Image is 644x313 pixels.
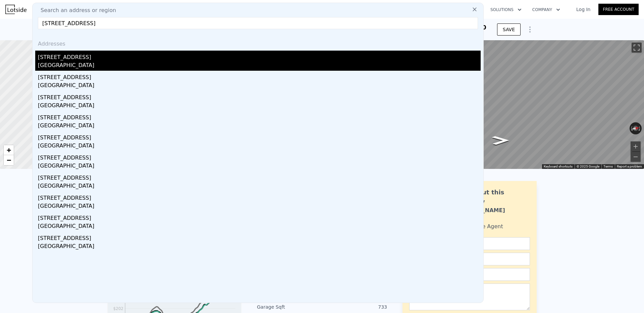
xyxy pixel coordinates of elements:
button: Rotate clockwise [638,122,642,134]
div: [STREET_ADDRESS] [38,191,481,202]
path: Go North, 72nd Dr NE [485,134,516,147]
button: Reset the view [629,125,642,132]
button: Zoom in [631,141,641,151]
button: Solutions [485,4,527,16]
img: Lotside [5,5,26,14]
span: Search an address or region [35,6,116,14]
div: [STREET_ADDRESS] [38,131,481,142]
button: Rotate counterclockwise [630,122,633,134]
button: Company [527,4,566,16]
div: [GEOGRAPHIC_DATA] [38,81,481,91]
button: SAVE [497,23,521,36]
button: Show Options [523,23,537,36]
a: Log In [568,6,598,13]
input: Enter an address, city, region, neighborhood or zip code [38,17,478,29]
button: Zoom out [631,152,641,162]
span: © 2025 Google [577,165,599,168]
div: [PERSON_NAME] Bahadur [455,206,530,223]
div: [GEOGRAPHIC_DATA] [38,122,481,131]
div: [GEOGRAPHIC_DATA] [38,242,481,252]
a: Zoom out [4,155,14,165]
span: + [7,146,11,154]
div: [GEOGRAPHIC_DATA] [38,102,481,111]
a: Report a problem [617,165,642,168]
div: [GEOGRAPHIC_DATA] [38,202,481,211]
a: Free Account [598,4,639,15]
button: Toggle fullscreen view [632,43,642,53]
div: [GEOGRAPHIC_DATA] [38,182,481,191]
div: Garage Sqft [257,304,322,310]
div: [GEOGRAPHIC_DATA] [38,142,481,151]
div: [STREET_ADDRESS] [38,171,481,182]
div: [STREET_ADDRESS] [38,211,481,222]
div: [STREET_ADDRESS] [38,232,481,242]
div: [GEOGRAPHIC_DATA] [38,222,481,232]
div: Addresses [35,35,481,51]
a: Zoom in [4,145,14,155]
div: [STREET_ADDRESS] [38,51,481,61]
div: [GEOGRAPHIC_DATA] [38,61,481,71]
div: [STREET_ADDRESS] [38,71,481,81]
div: [STREET_ADDRESS] [38,91,481,102]
a: Terms (opens in new tab) [603,165,613,168]
div: [STREET_ADDRESS] [38,151,481,162]
div: [STREET_ADDRESS] [38,111,481,122]
span: − [7,156,11,164]
button: Keyboard shortcuts [544,164,573,169]
div: 733 [322,304,387,310]
tspan: $202 [113,306,123,311]
div: Ask about this property [455,188,530,206]
div: [GEOGRAPHIC_DATA] [38,162,481,171]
